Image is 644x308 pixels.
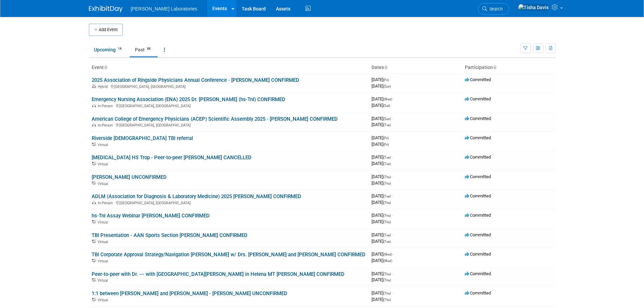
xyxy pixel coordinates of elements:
[372,232,393,237] span: [DATE]
[92,122,366,127] div: [GEOGRAPHIC_DATA], [GEOGRAPHIC_DATA]
[92,220,96,223] img: Virtual Event
[92,213,210,219] a: hs-TnI Assay Webinar [PERSON_NAME] CONFIRMED
[92,143,96,146] img: Virtual Event
[465,77,491,82] span: Committed
[393,96,394,101] span: -
[372,135,391,140] span: [DATE]
[383,298,391,302] span: (Thu)
[465,271,491,276] span: Committed
[383,253,392,256] span: (Wed)
[383,162,391,166] span: (Tue)
[92,201,96,204] img: In-Person Event
[383,259,392,263] span: (Wed)
[384,65,387,70] a: Sort by Start Date
[372,213,393,218] span: [DATE]
[92,278,96,282] img: Virtual Event
[98,201,115,205] span: In-Person
[92,232,247,238] a: TBI Presentation - AAN Sports Section [PERSON_NAME] CONFIRMED
[392,116,393,121] span: -
[372,181,391,186] span: [DATE]
[372,271,393,276] span: [DATE]
[383,233,391,237] span: (Tue)
[92,85,96,88] img: Hybrid Event
[98,162,110,166] span: Virtual
[392,271,393,276] span: -
[383,117,391,121] span: (Sun)
[369,62,462,73] th: Dates
[92,135,193,141] a: Riverside [DEMOGRAPHIC_DATA] TBI referral
[465,96,491,101] span: Committed
[372,193,393,198] span: [DATE]
[383,214,391,217] span: (Thu)
[383,104,390,108] span: (Sat)
[372,239,391,244] span: [DATE]
[383,194,391,198] span: (Tue)
[383,97,392,101] span: (Wed)
[383,220,391,224] span: (Thu)
[98,240,110,244] span: Virtual
[383,136,389,140] span: (Fri)
[98,123,115,127] span: In-Person
[92,259,96,262] img: Virtual Event
[372,142,389,147] span: [DATE]
[372,103,390,108] span: [DATE]
[92,193,301,199] a: ADLM (Association for Diagnosis & Laboratory Medicine) 2025 [PERSON_NAME] CONFIRMED
[92,123,96,126] img: In-Person Event
[92,96,285,102] a: Emergency Nursing Association (ENA) 2025 Dr. [PERSON_NAME] (hs-TnI) CONFIRMED
[116,46,123,51] span: 14
[465,290,491,295] span: Committed
[465,116,491,121] span: Committed
[383,78,389,82] span: (Fri)
[92,252,365,258] a: TBI Corporate Approval Strategy/Navigation [PERSON_NAME] w/ Drs. [PERSON_NAME] and [PERSON_NAME] ...
[383,175,391,179] span: (Thu)
[465,155,491,160] span: Committed
[383,201,391,205] span: (Thu)
[393,252,394,257] span: -
[104,65,107,70] a: Sort by Event Name
[383,85,391,88] span: (Sun)
[383,278,391,282] span: (Thu)
[372,258,392,263] span: [DATE]
[92,271,344,277] a: Peer-to-peer with Dr. --- with [GEOGRAPHIC_DATA][PERSON_NAME] in Helena MT [PERSON_NAME] CONFIRMED
[465,135,491,140] span: Committed
[92,200,366,205] div: [GEOGRAPHIC_DATA], [GEOGRAPHIC_DATA]
[92,155,252,161] a: [MEDICAL_DATA] HS Trop - Peer-to-peer [PERSON_NAME] CANCELLED
[392,155,393,160] span: -
[383,143,389,146] span: (Fri)
[392,213,393,218] span: -
[392,290,393,295] span: -
[89,62,369,73] th: Event
[383,240,391,243] span: (Tue)
[383,156,391,159] span: (Tue)
[372,174,393,179] span: [DATE]
[462,62,555,73] th: Participation
[392,193,393,198] span: -
[390,135,391,140] span: -
[478,3,509,15] a: Search
[465,174,491,179] span: Committed
[372,122,391,127] span: [DATE]
[392,174,393,179] span: -
[92,84,366,89] div: [GEOGRAPHIC_DATA], [GEOGRAPHIC_DATA]
[372,290,393,295] span: [DATE]
[98,85,110,89] span: Hybrid
[465,252,491,257] span: Committed
[390,77,391,82] span: -
[130,43,158,56] a: Past88
[372,84,391,89] span: [DATE]
[92,103,366,108] div: [GEOGRAPHIC_DATA], [GEOGRAPHIC_DATA]
[92,290,287,297] a: 1:1 between [PERSON_NAME] and [PERSON_NAME] - [PERSON_NAME] UNCONFIRMED
[98,220,110,224] span: Virtual
[98,278,110,283] span: Virtual
[392,232,393,237] span: -
[493,65,496,70] a: Sort by Participation Type
[92,182,96,185] img: Virtual Event
[383,291,391,295] span: (Thu)
[372,96,394,101] span: [DATE]
[518,4,549,11] img: Tisha Davis
[98,104,115,108] span: In-Person
[98,182,110,186] span: Virtual
[98,298,110,302] span: Virtual
[89,6,123,13] img: ExhibitDay
[92,240,96,243] img: Virtual Event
